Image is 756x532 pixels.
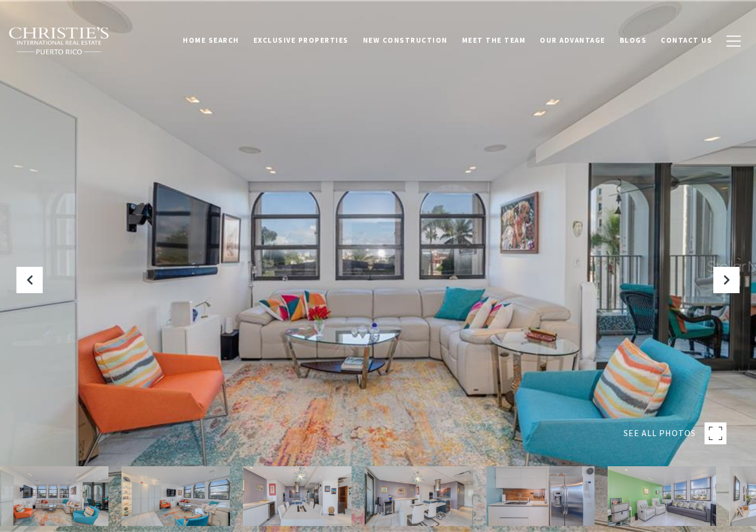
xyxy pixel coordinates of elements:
a: Meet the Team [455,30,533,51]
img: 16 CARRIÓN COURT Unit: 42 [365,466,473,526]
span: Blogs [620,36,647,45]
span: SEE ALL PHOTOS [624,426,696,441]
img: 16 CARRIÓN COURT Unit: 42 [486,466,595,526]
span: Contact Us [661,36,712,45]
a: New Construction [356,30,455,51]
img: 16 CARRIÓN COURT Unit: 42 [122,466,230,526]
a: Blogs [613,30,654,51]
img: 16 CARRIÓN COURT Unit: 42 [243,466,351,526]
a: Exclusive Properties [246,30,356,51]
img: Christie's International Real Estate black text logo [8,27,110,55]
span: New Construction [363,36,448,45]
span: Our Advantage [540,36,605,45]
span: Exclusive Properties [253,36,349,45]
a: Our Advantage [533,30,613,51]
a: Home Search [176,30,246,51]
